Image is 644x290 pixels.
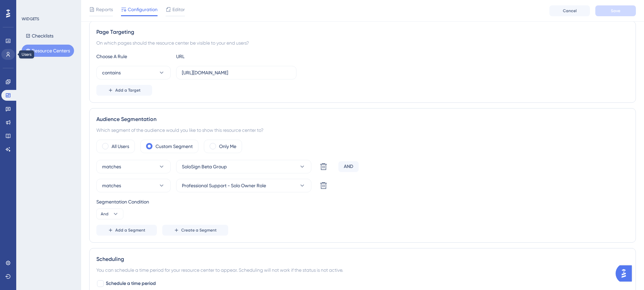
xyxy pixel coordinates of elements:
[96,85,152,96] button: Add a Target
[96,160,171,173] button: matches
[96,266,629,274] div: You can schedule a time period for your resource center to appear. Scheduling will not work if th...
[182,163,227,171] span: SoloSign Beta Group
[616,263,636,284] iframe: UserGuiding AI Assistant Launcher
[162,225,228,236] button: Create a Segment
[182,69,291,76] input: yourwebsite.com/path
[156,142,193,150] label: Custom Segment
[115,227,145,233] span: Add a Segment
[176,52,251,61] div: URL
[176,160,311,173] button: SoloSign Beta Group
[96,52,171,61] div: Choose A Rule
[22,45,74,57] button: Resource Centers
[563,8,577,14] span: Cancel
[96,179,171,192] button: matches
[101,211,109,217] span: And
[338,161,359,172] div: AND
[96,126,629,134] div: Which segment of the audience would you like to show this resource center to?
[96,115,629,123] div: Audience Segmentation
[102,69,121,77] span: contains
[96,225,157,236] button: Add a Segment
[96,5,113,14] span: Reports
[549,5,590,16] button: Cancel
[102,182,121,190] span: matches
[128,5,158,14] span: Configuration
[102,163,121,171] span: matches
[176,179,311,192] button: Professional Support - Solo Owner Role
[96,255,629,263] div: Scheduling
[112,142,129,150] label: All Users
[172,5,185,14] span: Editor
[181,227,217,233] span: Create a Segment
[96,39,629,47] div: On which pages should the resource center be visible to your end users?
[595,5,636,16] button: Save
[22,16,39,22] div: WIDGETS
[182,182,266,190] span: Professional Support - Solo Owner Role
[96,28,629,36] div: Page Targeting
[96,66,171,79] button: contains
[96,198,629,206] div: Segmentation Condition
[96,209,123,219] button: And
[611,8,620,14] span: Save
[219,142,236,150] label: Only Me
[115,88,141,93] span: Add a Target
[106,280,156,288] span: Schedule a time period
[22,30,57,42] button: Checklists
